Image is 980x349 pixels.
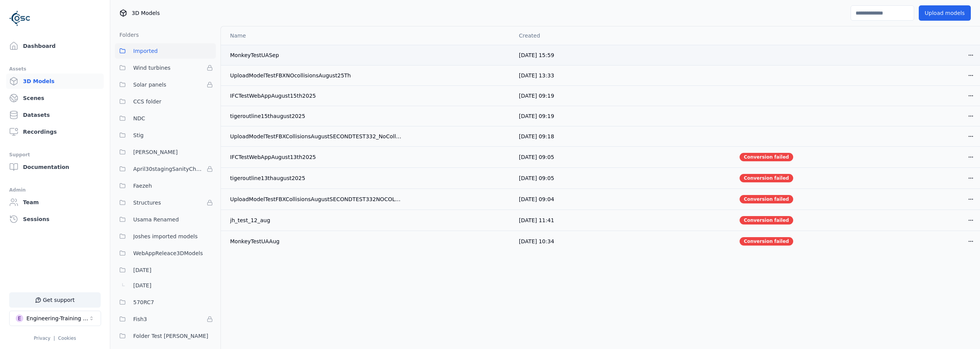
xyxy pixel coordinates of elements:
div: Assets [9,64,101,74]
button: Structures [115,195,216,210]
a: Cookies [58,336,76,341]
a: 3D Models [6,74,104,89]
button: Usama Renamed [115,212,216,227]
span: WebAppReleace3DModels [133,249,203,258]
div: jh_test_12_aug [230,216,402,224]
a: Team [6,195,104,210]
span: Solar panels [133,80,166,89]
button: Get support [9,292,101,308]
div: Support [9,150,101,159]
span: | [54,336,55,341]
span: [DATE] 10:34 [519,238,554,244]
span: [DATE] 09:04 [519,196,554,202]
span: Folder Test [PERSON_NAME] [133,331,208,341]
a: Privacy [34,336,50,341]
button: Folder Test [PERSON_NAME] [115,328,216,344]
h3: Folders [115,31,139,39]
button: Upload models [919,5,971,21]
button: April30stagingSanityCheck [115,161,216,177]
img: Logo [9,8,31,29]
span: CCS folder [133,97,162,106]
button: NDC [115,111,216,126]
a: Scenes [6,90,104,106]
button: Faezeh [115,178,216,193]
div: MonkeyTestUASep [230,51,402,59]
a: Documentation [6,159,104,175]
div: tigeroutline15thaugust2025 [230,112,402,120]
span: NDC [133,114,145,123]
span: 570RC7 [133,298,154,307]
th: Created [513,26,733,45]
button: Wind turbines [115,60,216,75]
span: April30stagingSanityCheck [133,164,204,174]
button: [PERSON_NAME] [115,144,216,160]
button: Imported [115,43,216,59]
span: Joshes imported models [133,232,198,241]
a: Recordings [6,124,104,139]
div: MonkeyTestUAAug [230,238,402,245]
div: Engineering-Training (SSO Staging) [26,315,88,322]
div: Conversion failed [740,174,793,182]
button: 570RC7 [115,295,216,310]
span: Wind turbines [133,63,170,72]
div: E [16,315,23,322]
button: Select a workspace [9,311,101,326]
span: [PERSON_NAME] [133,147,178,157]
span: Stig [133,131,144,140]
button: CCS folder [115,94,216,109]
div: Conversion failed [740,237,793,246]
span: [DATE] 13:33 [519,72,554,79]
button: WebAppReleace3DModels [115,246,216,261]
button: Solar panels [115,77,216,92]
span: Fish3 [133,315,147,324]
span: 3D Models [132,9,160,17]
a: Sessions [6,211,104,227]
button: [DATE] [115,278,216,293]
div: tigeroutline13thaugust2025 [230,174,402,182]
button: Fish3 [115,311,216,327]
span: [DATE] [133,265,151,275]
span: [DATE] 15:59 [519,52,554,58]
span: [DATE] 09:19 [519,93,554,99]
div: Conversion failed [740,195,793,203]
a: Dashboard [6,38,104,54]
button: [DATE] [115,262,216,278]
div: UploadModelTestFBXCollisionsAugustSECONDTEST332NOCOLLISIONS [230,195,402,203]
div: Conversion failed [740,216,793,224]
a: Datasets [6,107,104,123]
div: Admin [9,185,101,195]
span: [DATE] [133,281,151,290]
button: Joshes imported models [115,229,216,244]
span: [DATE] 09:05 [519,175,554,181]
div: UploadModelTestFBXNOcollisionsAugust25Th [230,72,402,79]
span: [DATE] 09:19 [519,113,554,119]
span: Faezeh [133,181,152,190]
button: Stig [115,128,216,143]
span: [DATE] 11:41 [519,217,554,223]
div: UploadModelTestFBXCollisionsAugustSECONDTEST332_NoCollisions [230,133,402,140]
span: [DATE] 09:18 [519,133,554,139]
span: [DATE] 09:05 [519,154,554,160]
span: Structures [133,198,161,207]
span: Imported [133,46,158,56]
span: Usama Renamed [133,215,179,224]
th: Name [221,26,513,45]
div: Conversion failed [740,153,793,161]
div: IFCTestWebAppAugust15th2025 [230,92,402,100]
div: IFCTestWebAppAugust13th2025 [230,153,402,161]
